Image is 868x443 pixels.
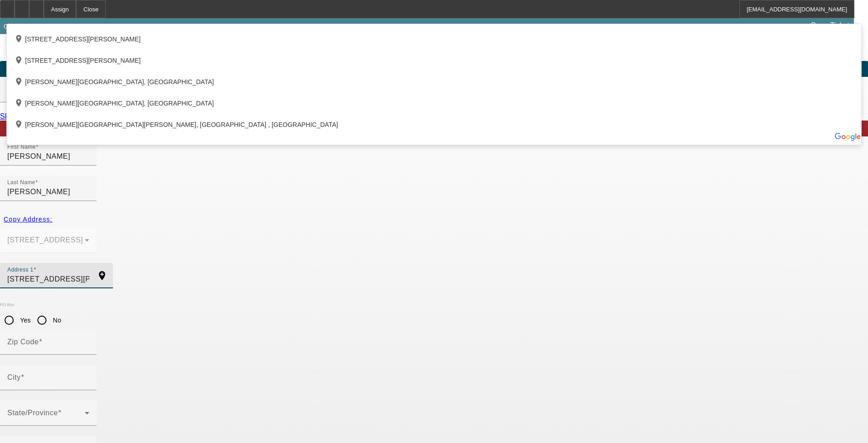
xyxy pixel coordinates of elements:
mat-icon: add_location [14,98,25,109]
mat-label: Last Name [7,180,35,186]
mat-icon: add_location [91,270,113,281]
mat-icon: add_location [14,120,25,131]
mat-label: First Name [7,144,36,150]
span: Copy Address: [4,216,52,223]
span: Term 1 [178,23,201,30]
span: Personal Guarantor [209,23,275,30]
mat-icon: add_location [14,77,25,88]
div: [PERSON_NAME][GEOGRAPHIC_DATA], [GEOGRAPHIC_DATA] [7,90,861,111]
label: Yes [18,316,31,325]
div: [PERSON_NAME][GEOGRAPHIC_DATA][PERSON_NAME], [GEOGRAPHIC_DATA] , [GEOGRAPHIC_DATA] [7,111,861,133]
button: Term 1 [175,18,205,35]
a: Open Ticket [807,18,853,33]
mat-label: State/Province [7,409,58,417]
mat-label: Zip Code [7,338,39,346]
div: [STREET_ADDRESS][PERSON_NAME] [7,26,861,47]
mat-icon: add_location [14,55,25,66]
label: No [51,316,61,325]
button: Personal Guarantor [206,18,277,35]
mat-label: Address 1 [7,267,33,273]
img: Powered by Google [834,133,861,141]
span: Opportunity / 092500469 / Provegas Repairs LLC [4,23,169,30]
mat-label: City [7,373,21,381]
div: [STREET_ADDRESS][PERSON_NAME] [7,47,861,69]
mat-icon: add_location [14,34,25,45]
div: [PERSON_NAME][GEOGRAPHIC_DATA], [GEOGRAPHIC_DATA] [7,69,861,90]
